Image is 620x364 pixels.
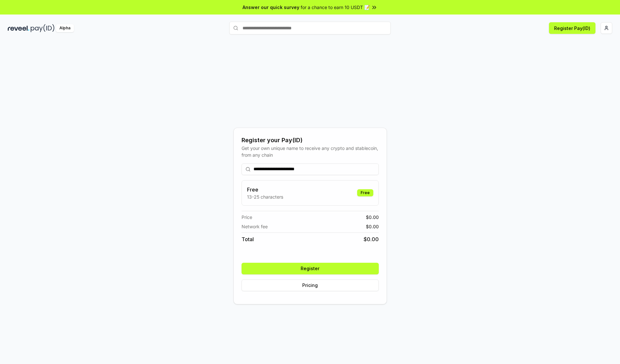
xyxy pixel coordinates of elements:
[243,4,299,11] span: Answer our quick survey
[8,24,29,32] img: reveel_dark
[242,280,379,291] button: Pricing
[242,235,254,243] span: Total
[31,24,55,32] img: pay_id
[301,4,370,11] span: for a chance to earn 10 USDT 📝
[357,189,373,196] div: Free
[366,214,379,221] span: $ 0.00
[366,223,379,230] span: $ 0.00
[56,24,74,32] div: Alpha
[242,263,379,274] button: Register
[364,235,379,243] span: $ 0.00
[242,145,379,158] div: Get your own unique name to receive any crypto and stablecoin, from any chain
[247,193,283,200] p: 13-25 characters
[242,136,379,145] div: Register your Pay(ID)
[549,22,595,34] button: Register Pay(ID)
[242,214,252,221] span: Price
[247,186,283,193] h3: Free
[242,223,268,230] span: Network fee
